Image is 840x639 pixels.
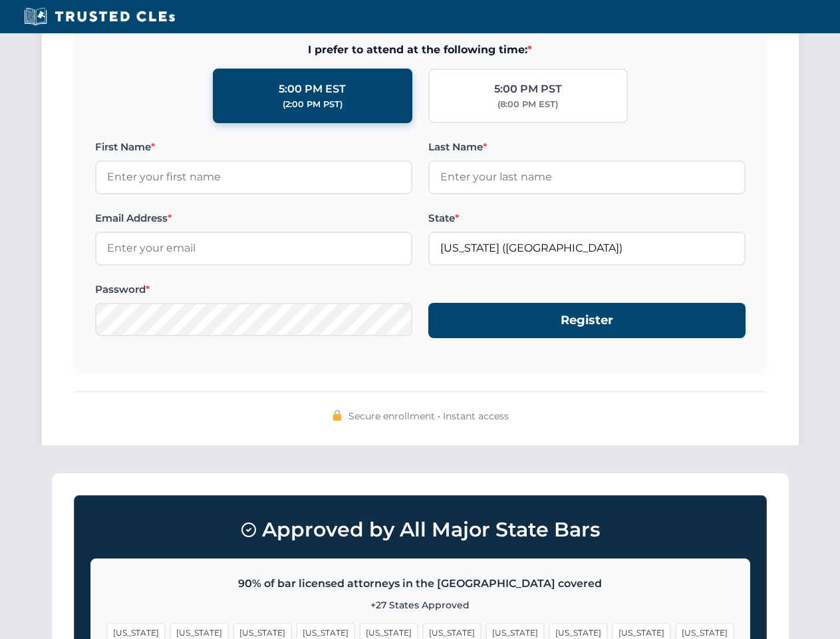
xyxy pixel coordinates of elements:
[95,232,412,265] input: Enter your email
[95,282,412,298] label: Password
[428,139,746,155] label: Last Name
[95,139,412,155] label: First Name
[95,160,412,194] input: Enter your first name
[20,7,179,27] img: Trusted CLEs
[428,160,746,194] input: Enter your last name
[497,98,558,111] div: (8:00 PM EST)
[279,81,346,98] div: 5:00 PM EST
[332,410,343,421] img: 🔒
[95,41,746,59] span: I prefer to attend at the following time:
[107,575,734,592] p: 90% of bar licensed attorneys in the [GEOGRAPHIC_DATA] covered
[494,81,562,98] div: 5:00 PM PST
[428,210,746,226] label: State
[90,512,750,548] h3: Approved by All Major State Bars
[349,409,509,423] span: Secure enrollment • Instant access
[283,98,343,111] div: (2:00 PM PST)
[428,303,746,338] button: Register
[107,598,734,612] p: +27 States Approved
[428,232,746,265] input: Florida (FL)
[95,210,412,226] label: Email Address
